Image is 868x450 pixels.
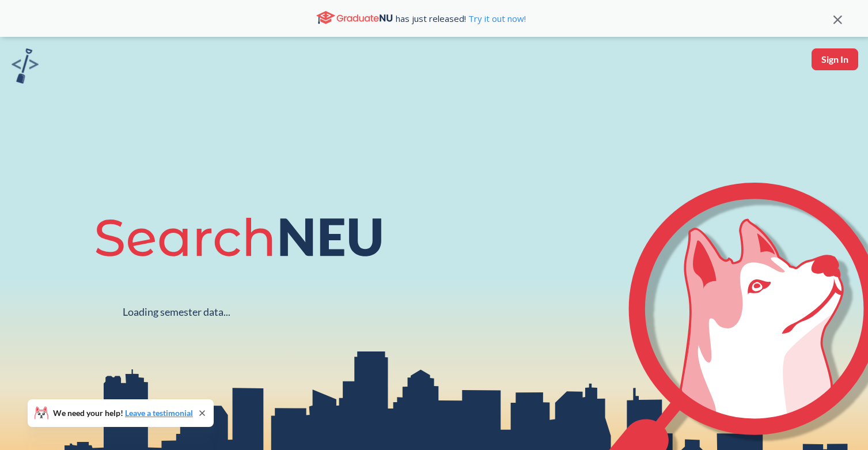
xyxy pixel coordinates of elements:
[396,12,526,25] span: has just released!
[466,13,526,24] a: Try it out now!
[12,48,39,84] img: sandbox logo
[12,48,39,87] a: sandbox logo
[812,48,858,70] button: Sign In
[123,305,230,319] div: Loading semester data...
[53,409,193,417] span: We need your help!
[125,408,193,418] a: Leave a testimonial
